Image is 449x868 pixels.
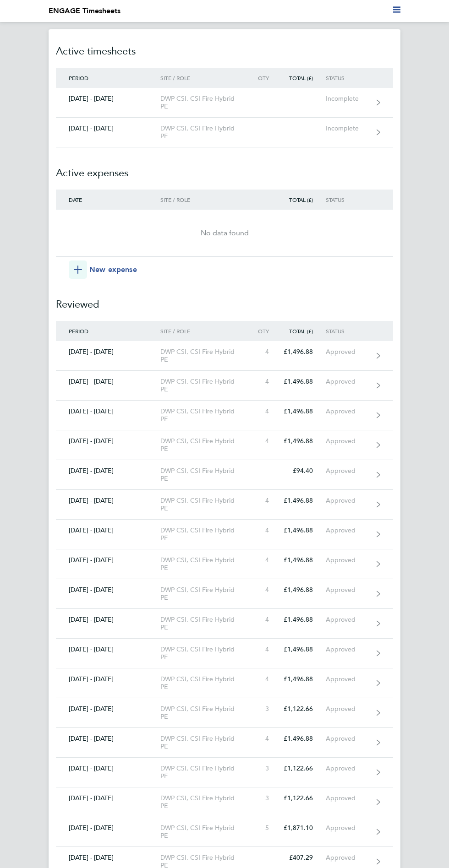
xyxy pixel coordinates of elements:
[160,196,248,203] div: Site / Role
[56,407,160,415] div: [DATE] - [DATE]
[56,125,160,132] div: [DATE] - [DATE]
[56,794,160,802] div: [DATE] - [DATE]
[56,639,393,668] a: [DATE] - [DATE]DWP CSI, CSI Fire Hybrid PE4£1,496.88Approved
[248,824,282,832] div: 5
[282,705,326,713] div: £1,122.66
[248,675,282,683] div: 4
[248,616,282,624] div: 4
[56,854,160,862] div: [DATE] - [DATE]
[56,497,160,505] div: [DATE] - [DATE]
[248,497,282,505] div: 4
[282,348,326,356] div: £1,496.88
[56,460,393,490] a: [DATE] - [DATE]DWP CSI, CSI Fire Hybrid PE£94.40Approved
[248,407,282,415] div: 4
[56,668,393,698] a: [DATE] - [DATE]DWP CSI, CSI Fire Hybrid PE4£1,496.88Approved
[282,765,326,772] div: £1,122.66
[56,698,393,728] a: [DATE] - [DATE]DWP CSI, CSI Fire Hybrid PE3£1,122.66Approved
[282,646,326,653] div: £1,496.88
[282,794,326,802] div: £1,122.66
[282,675,326,683] div: £1,496.88
[326,407,373,415] div: Approved
[326,616,373,624] div: Approved
[248,705,282,713] div: 3
[282,467,326,475] div: £94.40
[56,817,393,847] a: [DATE] - [DATE]DWP CSI, CSI Fire Hybrid PE5£1,871.10Approved
[248,586,282,594] div: 4
[56,88,393,118] a: [DATE] - [DATE]DWP CSI, CSI Fire Hybrid PEIncomplete
[248,794,282,802] div: 3
[248,526,282,534] div: 4
[56,371,393,401] a: [DATE] - [DATE]DWP CSI, CSI Fire Hybrid PE4£1,496.88Approved
[56,616,160,624] div: [DATE] - [DATE]
[160,407,248,423] div: DWP CSI, CSI Fire Hybrid PE
[326,196,373,203] div: Status
[56,520,393,549] a: [DATE] - [DATE]DWP CSI, CSI Fire Hybrid PE4£1,496.88Approved
[56,118,393,147] a: [DATE] - [DATE]DWP CSI, CSI Fire Hybrid PEIncomplete
[56,579,393,609] a: [DATE] - [DATE]DWP CSI, CSI Fire Hybrid PE4£1,496.88Approved
[56,341,393,371] a: [DATE] - [DATE]DWP CSI, CSI Fire Hybrid PE4£1,496.88Approved
[248,556,282,564] div: 4
[56,348,160,356] div: [DATE] - [DATE]
[282,526,326,534] div: £1,496.88
[326,675,373,683] div: Approved
[282,854,326,862] div: £407.29
[69,260,137,279] button: New expense
[56,490,393,520] a: [DATE] - [DATE]DWP CSI, CSI Fire Hybrid PE4£1,496.88Approved
[56,765,160,772] div: [DATE] - [DATE]
[282,437,326,445] div: £1,496.88
[56,147,393,190] h2: Active expenses
[326,526,373,534] div: Approved
[326,328,373,334] div: Status
[160,794,248,810] div: DWP CSI, CSI Fire Hybrid PE
[69,327,88,335] span: Period
[56,44,393,68] h2: Active timesheets
[160,556,248,572] div: DWP CSI, CSI Fire Hybrid PE
[326,765,373,772] div: Approved
[326,705,373,713] div: Approved
[326,794,373,802] div: Approved
[282,75,326,81] div: Total (£)
[248,348,282,356] div: 4
[56,430,393,460] a: [DATE] - [DATE]DWP CSI, CSI Fire Hybrid PE4£1,496.88Approved
[56,586,160,594] div: [DATE] - [DATE]
[160,735,248,750] div: DWP CSI, CSI Fire Hybrid PE
[326,378,373,385] div: Approved
[160,586,248,602] div: DWP CSI, CSI Fire Hybrid PE
[56,735,160,743] div: [DATE] - [DATE]
[326,467,373,475] div: Approved
[56,646,160,653] div: [DATE] - [DATE]
[282,378,326,385] div: £1,496.88
[248,328,282,334] div: Qty
[160,75,248,81] div: Site / Role
[326,348,373,356] div: Approved
[326,824,373,832] div: Approved
[56,228,393,239] div: No data found
[56,675,160,683] div: [DATE] - [DATE]
[326,497,373,505] div: Approved
[160,378,248,393] div: DWP CSI, CSI Fire Hybrid PE
[160,765,248,780] div: DWP CSI, CSI Fire Hybrid PE
[56,196,160,203] div: Date
[56,467,160,475] div: [DATE] - [DATE]
[56,401,393,430] a: [DATE] - [DATE]DWP CSI, CSI Fire Hybrid PE4£1,496.88Approved
[248,75,282,81] div: Qty
[282,407,326,415] div: £1,496.88
[89,264,137,275] span: New expense
[248,378,282,385] div: 4
[56,787,393,817] a: [DATE] - [DATE]DWP CSI, CSI Fire Hybrid PE3£1,122.66Approved
[326,854,373,862] div: Approved
[56,758,393,787] a: [DATE] - [DATE]DWP CSI, CSI Fire Hybrid PE3£1,122.66Approved
[160,467,248,483] div: DWP CSI, CSI Fire Hybrid PE
[326,125,373,132] div: Incomplete
[160,675,248,691] div: DWP CSI, CSI Fire Hybrid PE
[160,125,248,140] div: DWP CSI, CSI Fire Hybrid PE
[56,728,393,758] a: [DATE] - [DATE]DWP CSI, CSI Fire Hybrid PE4£1,496.88Approved
[160,95,248,110] div: DWP CSI, CSI Fire Hybrid PE
[326,586,373,594] div: Approved
[56,609,393,639] a: [DATE] - [DATE]DWP CSI, CSI Fire Hybrid PE4£1,496.88Approved
[56,705,160,713] div: [DATE] - [DATE]
[56,824,160,832] div: [DATE] - [DATE]
[160,348,248,363] div: DWP CSI, CSI Fire Hybrid PE
[56,549,393,579] a: [DATE] - [DATE]DWP CSI, CSI Fire Hybrid PE4£1,496.88Approved
[326,437,373,445] div: Approved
